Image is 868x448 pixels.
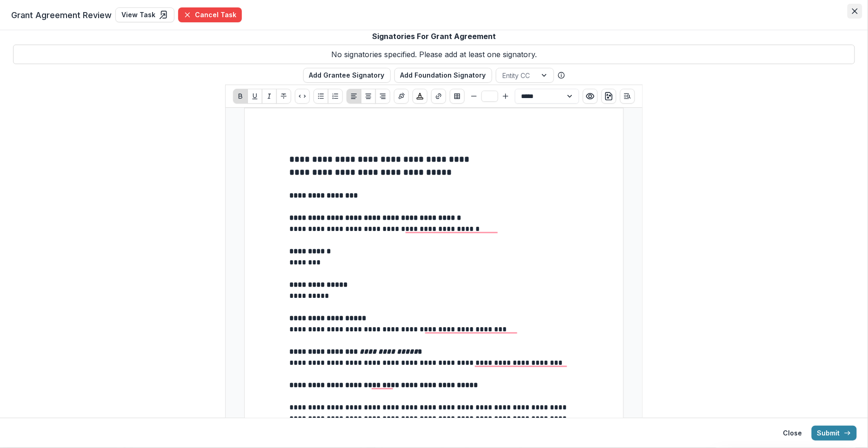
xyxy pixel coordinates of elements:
[262,89,277,104] button: Italicize
[583,89,598,104] button: Preview preview-doc.pdf
[115,7,174,22] a: View Task
[812,426,857,441] button: Submit
[450,89,465,104] button: Insert Table
[314,89,328,104] button: Bullet List
[361,89,376,104] button: Align Center
[848,4,862,19] button: Close
[778,426,808,441] button: Close
[500,91,511,102] button: Bigger
[328,89,343,104] button: Ordered List
[375,89,390,104] button: Align Right
[372,32,496,41] h2: Signatories For Grant Agreement
[178,7,242,22] button: Cancel Task
[303,68,391,83] button: Add Grantee Signatory
[394,68,492,83] button: Add Foundation Signatory
[13,45,855,64] p: No signatories specified. Please add at least one signatory.
[347,89,361,104] button: Align Left
[11,9,112,21] span: Grant Agreement Review
[247,89,262,104] button: Underline
[468,91,480,102] button: Smaller
[276,89,291,104] button: Strike
[601,89,616,104] button: download-word
[431,89,446,104] button: Create link
[620,89,635,104] button: Open Editor Sidebar
[233,89,248,104] button: Bold
[413,89,427,104] button: Choose font color
[295,89,310,104] button: Code
[394,89,409,104] button: Insert Signature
